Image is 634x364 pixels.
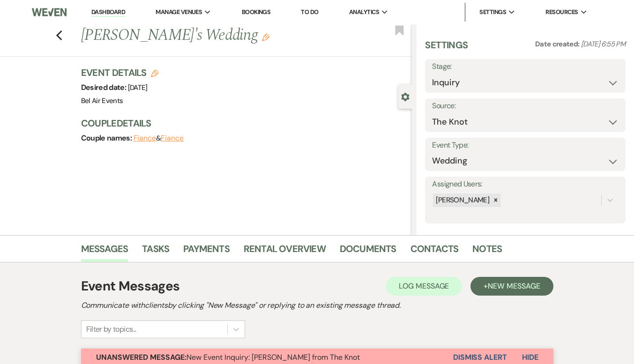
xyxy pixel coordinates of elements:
[81,300,553,311] h2: Communicate with clients by clicking "New Message" or replying to an existing message thread.
[142,241,169,262] a: Tasks
[301,8,318,16] a: To Do
[425,38,468,59] h3: Settings
[81,82,128,92] span: Desired date:
[472,241,502,262] a: Notes
[81,276,180,296] h1: Event Messages
[545,7,578,17] span: Resources
[410,241,459,262] a: Contacts
[134,134,184,143] span: &
[81,24,343,47] h1: [PERSON_NAME]'s Wedding
[432,178,619,191] label: Assigned Users:
[96,352,186,362] strong: Unanswered Message:
[432,139,619,152] label: Event Type:
[91,8,125,17] a: Dashboard
[86,324,136,335] div: Filter by topics...
[81,133,134,143] span: Couple names:
[401,92,410,101] button: Close lead details
[96,352,360,362] span: New Event Inquiry: [PERSON_NAME] from The Knot
[522,352,538,362] span: Hide
[161,134,184,142] button: Fiance
[32,2,67,22] img: Weven Logo
[470,277,553,296] button: +New Message
[81,241,128,262] a: Messages
[386,277,462,296] button: Log Message
[581,39,626,49] span: [DATE] 6:55 PM
[432,60,619,74] label: Stage:
[535,39,581,49] span: Date created:
[242,8,271,16] a: Bookings
[399,281,449,291] span: Log Message
[262,33,269,41] button: Edit
[433,193,491,207] div: [PERSON_NAME]
[134,134,157,142] button: Fiance
[128,83,148,92] span: [DATE]
[81,66,159,79] h3: Event Details
[81,96,123,105] span: Bel Air Events
[244,241,326,262] a: Rental Overview
[156,7,202,17] span: Manage Venues
[432,99,619,113] label: Source:
[488,281,540,291] span: New Message
[479,7,506,17] span: Settings
[81,117,403,130] h3: Couple Details
[349,7,379,17] span: Analytics
[340,241,396,262] a: Documents
[183,241,230,262] a: Payments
